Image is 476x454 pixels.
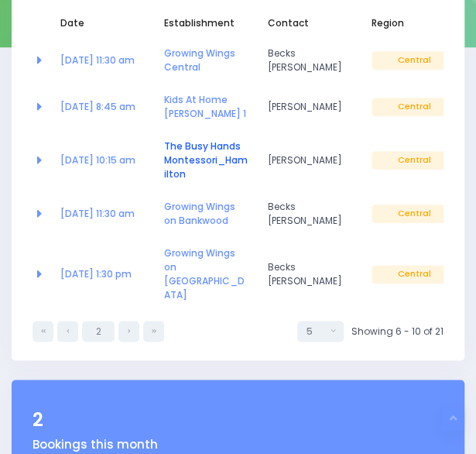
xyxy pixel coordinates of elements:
span: Central [372,51,457,70]
div: 5 [306,325,326,339]
td: Central [362,84,457,130]
td: <a href="https://app.stjis.org.nz/establishments/201016" class="font-weight-bold">The Busy Hands ... [155,130,259,191]
td: <a href="https://app.stjis.org.nz/bookings/523845" class="font-weight-bold">24 Sep at 11:30 am</a> [51,37,155,84]
span: Central [372,98,457,116]
td: <a href="https://app.stjis.org.nz/bookings/523831" class="font-weight-bold">25 Sep at 8:45 am</a> [51,84,155,130]
td: Central [362,130,457,191]
span: [PERSON_NAME] [268,100,353,114]
span: Region [372,16,457,30]
button: Select page size [297,321,344,342]
span: Establishment [164,16,249,30]
span: Date [60,16,146,30]
a: Kids At Home [PERSON_NAME] 1 [164,93,246,120]
a: First [33,321,53,342]
span: Becks [PERSON_NAME] [268,260,353,288]
td: Central [362,37,457,84]
a: [DATE] 10:15 am [60,153,135,167]
td: Mizra Abdeen [259,130,362,191]
td: Becks Crabb [259,37,362,84]
span: Central [372,265,457,284]
span: Showing 6 - 10 of 21 [351,325,443,339]
input: Page number [82,321,115,342]
span: Central [372,151,457,170]
a: [DATE] 1:30 pm [60,267,132,280]
a: Last [143,321,164,342]
a: The Busy Hands Montessori_Hamilton [164,139,248,181]
td: <a href="https://app.stjis.org.nz/establishments/208657" class="font-weight-bold">Growing Wings o... [155,237,259,311]
a: Previous [57,321,78,342]
td: <a href="https://app.stjis.org.nz/bookings/523844" class="font-weight-bold">25 Sep at 1:30 pm</a> [51,237,155,311]
td: <a href="https://app.stjis.org.nz/establishments/209101" class="font-weight-bold">Growing Wings C... [155,37,259,84]
span: Becks [PERSON_NAME] [268,46,353,74]
div: 2 [33,405,443,433]
td: <a href="https://app.stjis.org.nz/establishments/207904" class="font-weight-bold">Kids At Home Ha... [155,84,259,130]
a: Growing Wings Central [164,46,235,74]
td: Linda Mataiti [259,84,362,130]
td: <a href="https://app.stjis.org.nz/establishments/208658" class="font-weight-bold">Growing Wings o... [155,191,259,237]
a: [DATE] 11:30 am [60,53,135,67]
a: Next [118,321,139,342]
a: [DATE] 8:45 am [60,100,135,113]
span: [PERSON_NAME] [268,153,353,167]
span: Central [372,205,457,223]
a: [DATE] 11:30 am [60,207,135,220]
a: Growing Wings on [GEOGRAPHIC_DATA] [164,246,245,301]
td: Becks Crabb [259,237,362,311]
td: Central [362,191,457,237]
a: Growing Wings on Bankwood [164,200,235,227]
div: Bookings this month [33,435,443,453]
td: Becks Crabb [259,191,362,237]
td: <a href="https://app.stjis.org.nz/bookings/523843" class="font-weight-bold">25 Sep at 11:30 am</a> [51,191,155,237]
span: Contact [268,16,353,30]
td: Central [362,237,457,311]
td: <a href="https://app.stjis.org.nz/bookings/523828" class="font-weight-bold">25 Sep at 10:15 am</a> [51,130,155,191]
span: Becks [PERSON_NAME] [268,200,353,228]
